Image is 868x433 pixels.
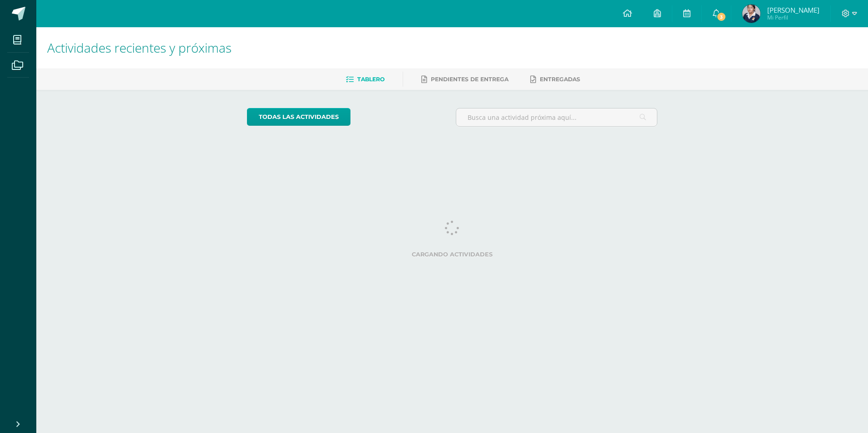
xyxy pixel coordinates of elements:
img: 90232e0ddadc96db9842c9adaf76bbaa.png [742,5,760,23]
span: Tablero [357,76,385,83]
input: Busca una actividad próxima aquí... [456,108,657,126]
span: 3 [716,12,726,22]
span: [PERSON_NAME] [767,5,819,15]
a: Entregadas [530,72,580,87]
a: todas las Actividades [247,108,350,126]
span: Actividades recientes y próximas [47,39,232,56]
a: Tablero [346,72,385,87]
span: Mi Perfil [767,14,819,21]
label: Cargando actividades [247,251,658,258]
span: Entregadas [540,76,580,83]
span: Pendientes de entrega [431,76,508,83]
a: Pendientes de entrega [421,72,508,87]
